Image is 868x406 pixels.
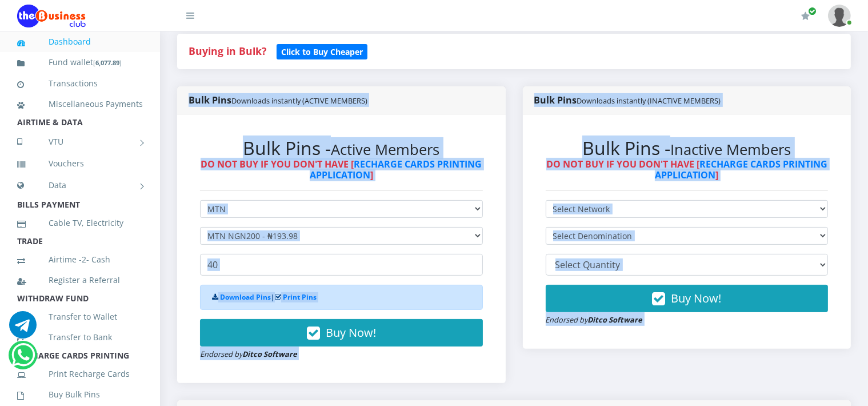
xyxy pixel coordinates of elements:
[17,361,143,387] a: Print Recharge Cards
[283,292,317,302] a: Print Pins
[200,137,483,159] h2: Bulk Pins -
[95,58,119,67] b: 6,077.89
[231,95,367,106] small: Downloads instantly (ACTIVE MEMBERS)
[331,140,439,160] small: Active Members
[93,58,122,67] small: [ ]
[200,319,483,347] button: Buy Now!
[200,349,297,359] small: Endorsed by
[546,158,827,181] strong: DO NOT BUY IF YOU DON'T HAVE [ ]
[326,325,376,340] span: Buy Now!
[828,5,851,27] img: User
[242,349,297,359] strong: Ditco Software
[17,324,143,351] a: Transfer to Bank
[801,11,810,21] i: Renew/Upgrade Subscription
[189,94,367,106] strong: Bulk Pins
[17,171,143,200] a: Data
[17,210,143,236] a: Cable TV, Electricity
[189,44,266,58] strong: Buying in Bulk?
[670,140,791,160] small: Inactive Members
[546,315,643,325] small: Endorsed by
[281,46,363,57] b: Click to Buy Cheaper
[534,94,721,106] strong: Bulk Pins
[546,137,829,159] h2: Bulk Pins -
[546,285,829,312] button: Buy Now!
[655,158,827,181] a: RECHARGE CARDS PRINTING APPLICATION
[808,7,817,15] span: Renew/Upgrade Subscription
[671,290,721,306] span: Buy Now!
[200,254,483,276] input: Enter Quantity
[17,91,143,117] a: Miscellaneous Payments
[277,44,367,58] a: Click to Buy Cheaper
[310,158,482,181] a: RECHARGE CARDS PRINTING APPLICATION
[17,246,143,273] a: Airtime -2- Cash
[220,292,271,302] a: Download Pins
[17,29,143,55] a: Dashboard
[17,304,143,330] a: Transfer to Wallet
[577,95,721,106] small: Downloads instantly (INACTIVE MEMBERS)
[9,320,37,339] a: Chat for support
[17,267,143,293] a: Register a Referral
[588,315,643,325] strong: Ditco Software
[17,49,143,76] a: Fund wallet[6,077.89]
[17,70,143,97] a: Transactions
[17,5,86,27] img: Logo
[212,292,317,302] strong: |
[201,158,482,181] strong: DO NOT BUY IF YOU DON'T HAVE [ ]
[17,128,143,156] a: VTU
[17,150,143,177] a: Vouchers
[11,350,35,369] a: Chat for support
